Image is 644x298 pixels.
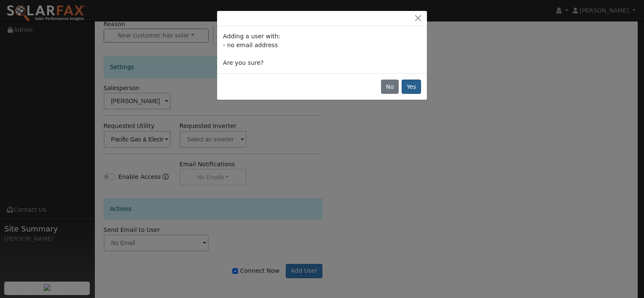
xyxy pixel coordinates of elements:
button: No [381,80,399,94]
button: Close [412,14,424,23]
span: Are you sure? [223,59,263,66]
button: Yes [402,80,421,94]
span: - no email address [223,42,278,48]
span: Adding a user with: [223,33,280,40]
